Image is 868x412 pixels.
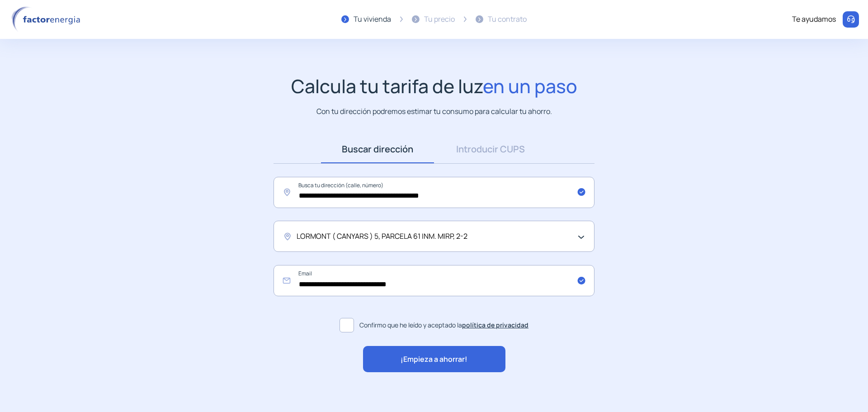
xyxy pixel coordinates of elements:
a: Introducir CUPS [434,135,547,163]
span: LORMONT ( CANYARS ) 5, PARCELA 61 INM. MIRP, 2-2 [297,231,467,242]
div: Tu vivienda [354,14,391,25]
div: Te ayudamos [792,14,836,25]
span: Confirmo que he leído y aceptado la [359,320,528,330]
p: Con tu dirección podremos estimar tu consumo para calcular tu ahorro. [316,106,552,117]
div: Tu precio [424,14,455,25]
div: Tu contrato [488,14,527,25]
span: en un paso [483,73,577,99]
img: llamar [846,15,855,24]
a: política de privacidad [462,321,528,329]
img: logo factor [9,6,86,33]
span: ¡Empieza a ahorrar! [401,354,467,365]
a: Buscar dirección [321,135,434,163]
h1: Calcula tu tarifa de luz [291,75,577,97]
